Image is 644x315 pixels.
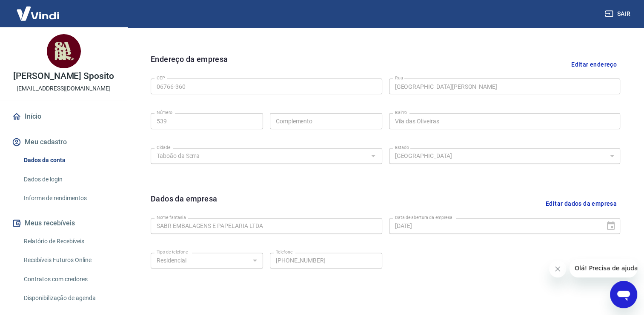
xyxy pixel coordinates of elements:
a: Dados de login [20,171,117,188]
button: Meu cadastro [10,133,117,152]
span: Olá! Precisa de ajuda? [5,6,72,13]
label: Telefone [276,249,292,255]
label: Nome fantasia [157,214,186,221]
label: Estado [395,144,409,151]
label: Bairro [395,109,407,116]
a: Relatório de Recebíveis [20,233,117,250]
label: CEP [157,75,165,81]
input: DD/MM/YYYY [389,218,599,234]
label: Data de abertura da empresa [395,214,452,221]
button: Editar endereço [568,53,620,75]
img: 746cb758-d33a-44bf-ad13-d82538683800.jpeg [47,34,81,68]
iframe: Mensagem da empresa [570,259,637,277]
iframe: Botão para abrir a janela de mensagens [610,281,637,308]
button: Meus recebíveis [10,214,117,233]
h6: Dados da empresa [151,193,217,215]
button: Sair [603,6,634,22]
label: Tipo de telefone [157,249,188,255]
h6: Endereço da empresa [151,53,228,75]
p: [EMAIL_ADDRESS][DOMAIN_NAME] [17,84,111,93]
a: Recebíveis Futuros Online [20,251,117,269]
a: Contratos com credores [20,271,117,288]
img: Vindi [10,0,66,26]
p: [PERSON_NAME] Sposito [13,72,114,81]
label: Rua [395,75,403,81]
a: Disponibilização de agenda [20,289,117,307]
a: Início [10,107,117,126]
input: Digite aqui algumas palavras para buscar a cidade [153,151,366,161]
a: Dados da conta [20,152,117,169]
iframe: Fechar mensagem [549,260,566,277]
label: Cidade [157,144,170,151]
label: Número [157,109,172,116]
a: Informe de rendimentos [20,190,117,207]
button: Editar dados da empresa [542,193,620,215]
